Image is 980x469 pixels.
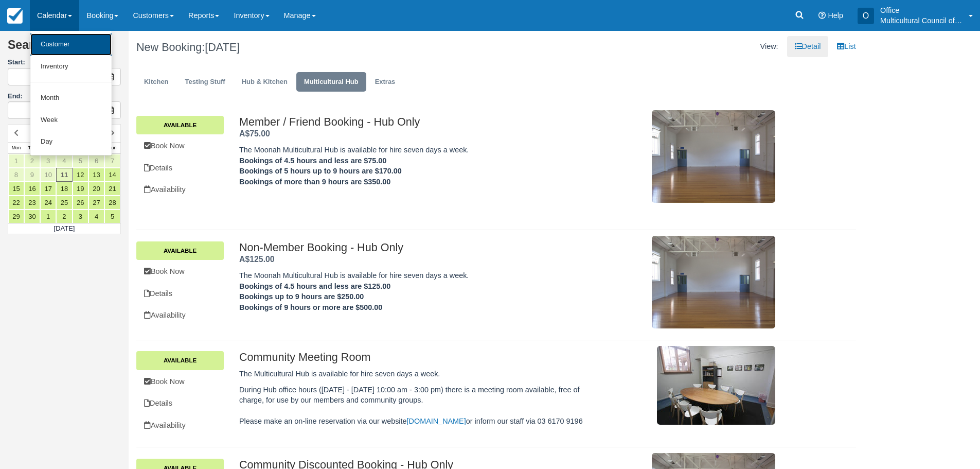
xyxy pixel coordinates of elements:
p: Office [880,5,963,15]
a: Availability [136,179,224,200]
a: 12 [73,168,88,182]
a: Month [30,87,112,109]
a: Book Now [136,261,224,282]
a: 1 [40,210,56,223]
a: Multicultural Hub [296,72,366,92]
th: Tue [24,142,40,153]
p: During Hub office hours ([DATE] - [DATE] 10:00 am - 3:00 pm) there is a meeting room available, f... [239,385,596,427]
span: Help [828,11,843,20]
a: Day [30,131,112,153]
i: Help [818,12,826,19]
a: Book Now [136,135,224,157]
a: 5 [73,154,88,168]
a: 2 [56,210,72,223]
a: Available [136,116,224,134]
a: Book Now [136,371,224,392]
strong: Price: A$75 [239,129,270,138]
a: Availability [136,305,224,326]
a: 3 [73,210,88,223]
a: 22 [8,196,24,210]
a: 4 [56,154,72,168]
strong: 0 Bookings of 9 hours or more are $500.00 [239,292,382,311]
a: Details [136,158,224,179]
p: Multicultural Council of [GEOGRAPHIC_DATA] [880,15,963,26]
a: 14 [104,168,120,182]
a: 11 [56,168,72,182]
div: O [858,8,874,24]
h2: Non-Member Booking - Hub Only [239,241,596,254]
p: The Multicultural Hub is available for hire seven days a week. [239,369,596,379]
label: Start: [8,58,121,67]
a: Detail [787,36,829,57]
a: Available [136,351,224,370]
a: 20 [88,182,104,196]
span: A$125.00 [239,255,275,264]
li: View: [753,36,786,57]
h2: Community Meeting Room [239,351,596,363]
a: 17 [40,182,56,196]
a: 10 [40,168,56,182]
a: 4 [88,210,104,223]
a: 18 [56,182,72,196]
a: Availability [136,415,224,436]
a: Extras [367,72,403,92]
a: Details [136,283,224,304]
a: Testing Stuff [177,72,233,92]
a: 3 [40,154,56,168]
img: M12-1 [657,346,775,425]
a: 1 [8,154,24,168]
a: 26 [73,196,88,210]
a: 2 [24,154,40,168]
td: [DATE] [8,223,121,234]
a: Kitchen [136,72,176,92]
strong: Bookings of more than 9 hours are $350.00 [239,178,390,186]
a: 24 [40,196,56,210]
a: 8 [8,168,24,182]
th: Mon [8,142,24,153]
strong: Bookings of 4.5 hours and less are $75.00 Bookings of 5 hours up to 9 hours are $170.00 [239,157,402,176]
a: 6 [88,154,104,168]
h2: Search [8,39,121,58]
a: 21 [104,182,120,196]
ul: Calendar [30,31,112,156]
p: The Moonah Multicultural Hub is available for hire seven days a week. [239,145,596,198]
a: 19 [73,182,88,196]
a: Week [30,109,112,131]
img: checkfront-main-nav-mini-logo.png [7,8,23,24]
a: 5 [104,210,120,223]
a: 30 [24,210,40,223]
span: [DATE] [205,41,240,54]
a: [DOMAIN_NAME] [407,417,466,425]
strong: Price: A$125 [239,255,275,264]
span: A$75.00 [239,129,270,138]
a: Hub & Kitchen [234,72,295,92]
p: The Moonah Multicultural Hub is available for hire seven days a week. [239,270,596,323]
a: 25 [56,196,72,210]
strong: Bookings of 4.5 hours and less are $125.00 Bookings up to 9 hours are $250.0 [239,282,390,301]
th: Sun [104,142,120,153]
a: 13 [88,168,104,182]
a: 27 [88,196,104,210]
a: Customer [30,33,112,56]
a: 23 [24,196,40,210]
label: End: [8,92,23,100]
img: M2-1 [652,110,775,203]
a: Inventory [30,56,112,78]
a: 16 [24,182,40,196]
a: Details [136,393,224,414]
a: 15 [8,182,24,196]
a: List [829,36,863,57]
h1: New Booking: [136,41,488,54]
a: 29 [8,210,24,223]
a: 28 [104,196,120,210]
a: 7 [104,154,120,168]
h2: Member / Friend Booking - Hub Only [239,116,596,128]
img: M11-1 [652,236,775,328]
a: 9 [24,168,40,182]
a: Available [136,241,224,260]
